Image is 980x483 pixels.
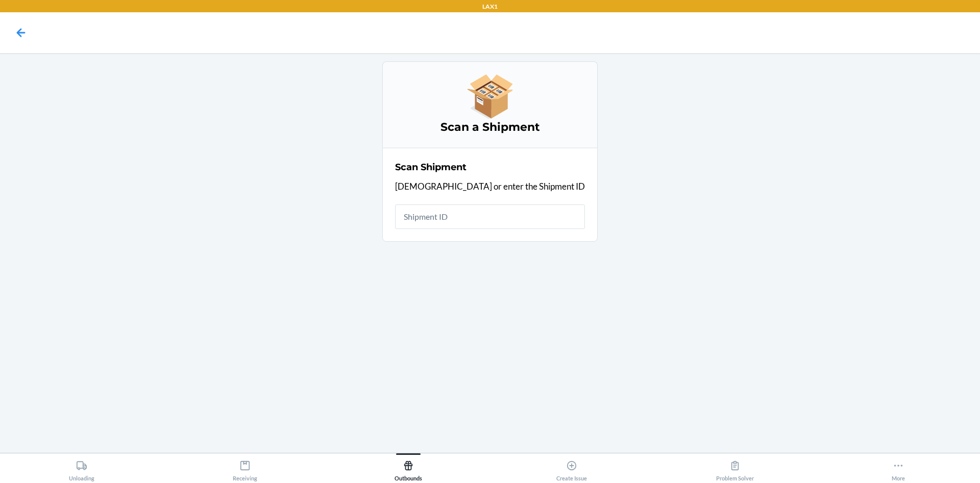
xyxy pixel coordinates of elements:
[233,456,257,481] div: Receiving
[395,456,422,481] div: Outbounds
[490,453,653,481] button: Create Issue
[327,453,490,481] button: Outbounds
[395,204,585,229] input: Shipment ID
[395,119,585,135] h3: Scan a Shipment
[395,160,467,174] h2: Scan Shipment
[653,453,817,481] button: Problem Solver
[817,453,980,481] button: More
[69,456,94,481] div: Unloading
[716,456,754,481] div: Problem Solver
[163,453,327,481] button: Receiving
[892,456,905,481] div: More
[395,180,585,193] p: [DEMOGRAPHIC_DATA] or enter the Shipment ID
[556,456,587,481] div: Create Issue
[482,2,498,11] p: LAX1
